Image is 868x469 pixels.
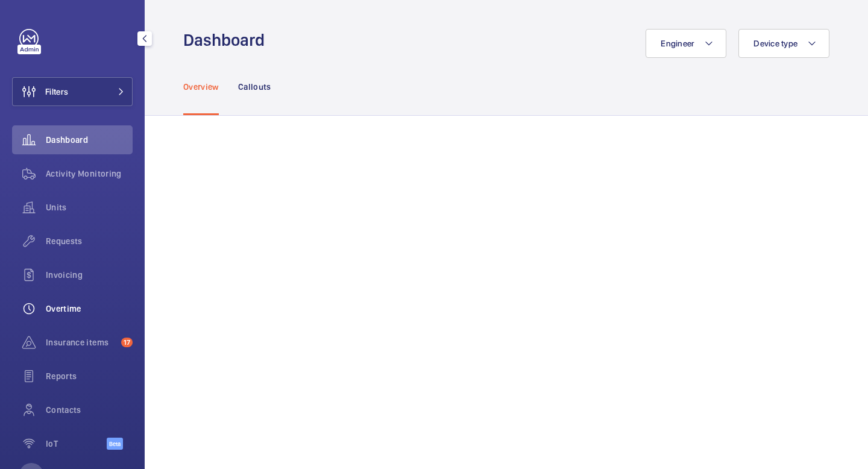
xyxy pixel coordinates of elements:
[46,134,133,146] span: Dashboard
[46,269,133,281] span: Invoicing
[646,29,726,58] button: Engineer
[46,404,133,416] span: Contacts
[183,81,219,93] p: Overview
[46,438,107,450] span: IoT
[738,29,829,58] button: Device type
[46,235,133,247] span: Requests
[12,77,133,106] button: Filters
[661,39,694,48] span: Engineer
[183,29,272,51] h1: Dashboard
[238,81,271,93] p: Callouts
[45,86,68,98] span: Filters
[121,338,133,347] span: 17
[46,370,133,382] span: Reports
[46,168,133,180] span: Activity Monitoring
[46,201,133,213] span: Units
[46,303,133,315] span: Overtime
[107,438,123,450] span: Beta
[46,336,116,348] span: Insurance items
[753,39,797,48] span: Device type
